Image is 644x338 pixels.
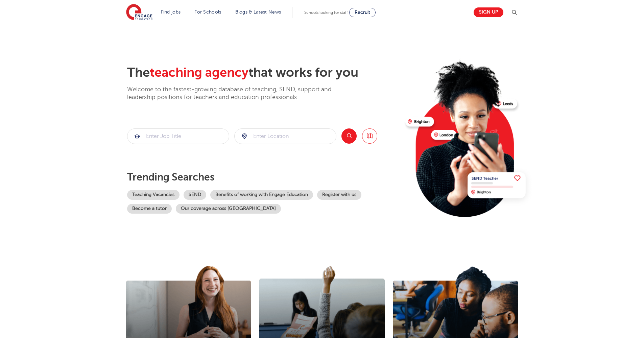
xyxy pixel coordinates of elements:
[317,190,361,200] a: Register with us
[176,204,281,214] a: Our coverage across [GEOGRAPHIC_DATA]
[474,7,503,17] a: Sign up
[161,9,181,15] a: Find jobs
[235,129,336,144] input: Submit
[150,65,248,80] span: teaching agency
[355,10,370,15] span: Recruit
[127,65,400,80] h2: The that works for you
[127,128,229,144] div: Submit
[235,9,281,15] a: Blogs & Latest News
[184,190,206,200] a: SEND
[194,9,221,15] a: For Schools
[127,86,350,101] p: Welcome to the fastest-growing database of teaching, SEND, support and leadership positions for t...
[126,4,152,21] img: Engage Education
[127,129,229,144] input: Submit
[127,190,180,200] a: Teaching Vacancies
[210,190,313,200] a: Benefits of working with Engage Education
[127,204,172,214] a: Become a tutor
[341,128,357,144] button: Search
[127,171,400,183] p: Trending searches
[234,128,336,144] div: Submit
[304,10,348,15] span: Schools looking for staff
[349,8,376,17] a: Recruit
